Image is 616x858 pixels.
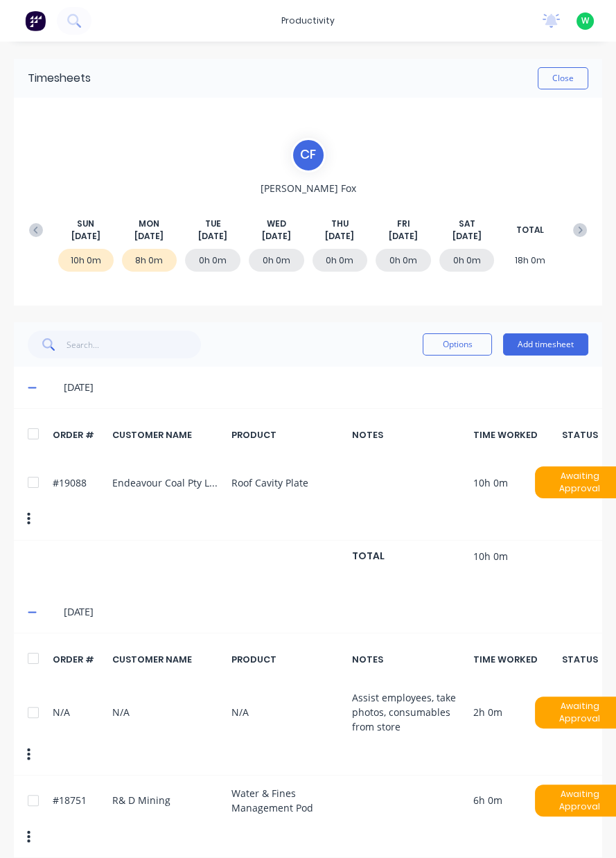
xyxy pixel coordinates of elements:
div: 0h 0m [249,249,304,272]
span: [DATE] [325,230,354,243]
span: TUE [205,218,221,230]
span: FRI [396,218,410,230]
span: [DATE] [71,230,100,243]
div: 0h 0m [313,249,368,272]
span: W [581,15,589,27]
div: 0h 0m [376,249,431,272]
div: Timesheets [28,70,91,87]
div: productivity [274,10,342,31]
img: Factory [25,10,46,31]
span: [DATE] [389,230,418,243]
div: 0h 0m [439,249,495,272]
span: WED [267,218,286,230]
span: [DATE] [452,230,482,243]
div: STATUS [571,653,588,666]
button: Options [423,333,492,356]
div: TIME WORKED [473,428,563,441]
div: TIME WORKED [473,653,563,666]
button: Close [538,67,588,89]
span: SUN [77,218,94,230]
button: Add timesheet [503,333,588,356]
input: Search... [67,331,202,358]
span: THU [331,218,349,230]
div: PRODUCT [231,653,344,666]
div: ORDER # [53,653,105,666]
div: 0h 0m [185,249,240,272]
span: [PERSON_NAME] Fox [261,181,356,195]
div: NOTES [352,428,465,441]
div: STATUS [571,428,588,441]
div: C F [291,138,326,173]
div: 8h 0m [122,249,177,272]
span: TOTAL [516,224,544,236]
div: [DATE] [64,604,588,620]
div: ORDER # [53,428,105,441]
div: 18h 0m [502,249,558,272]
span: [DATE] [134,230,164,243]
div: 10h 0m [58,249,114,272]
span: [DATE] [198,230,227,243]
span: MON [139,218,159,230]
span: SAT [459,218,475,230]
div: CUSTOMER NAME [112,653,223,666]
div: CUSTOMER NAME [112,428,223,441]
div: [DATE] [64,380,588,395]
span: [DATE] [262,230,291,243]
div: NOTES [352,653,465,666]
div: PRODUCT [231,428,344,441]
